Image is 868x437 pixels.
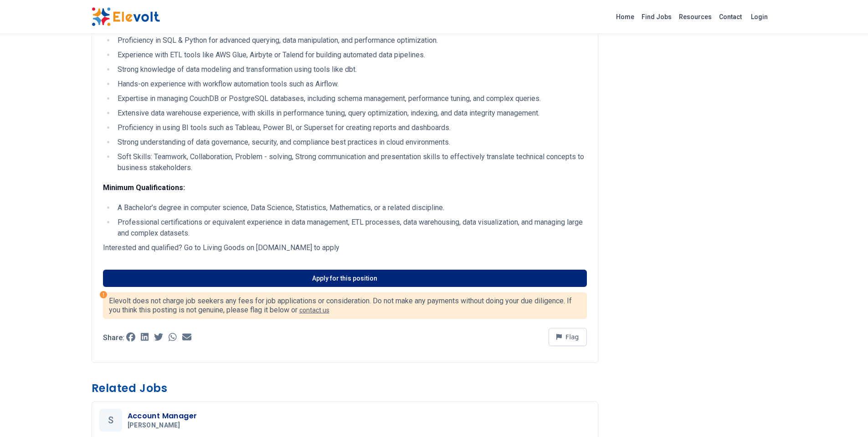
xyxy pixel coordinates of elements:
li: Strong knowledge of data modeling and transformation using tools like dbt. [115,64,587,75]
h3: Account Manager [128,411,197,422]
a: contact us [299,306,329,314]
li: Proficiency in SQL & Python for advanced querying, data manipulation, and performance optimization. [115,35,587,46]
a: Find Jobs [638,10,675,24]
a: Apply for this position [103,270,587,287]
strong: Minimum Qualifications: [103,183,185,192]
button: Flag [549,328,587,346]
li: Professional certifications or equivalent experience in data management, ETL processes, data ware... [115,217,587,239]
p: Share: [103,334,124,342]
li: Proficiency in using BI tools such as Tableau, Power BI, or Superset for creating reports and das... [115,122,587,133]
li: Experience with ETL tools like AWS Glue, Airbyte or Talend for building automated data pipelines. [115,50,587,60]
a: Login [745,8,773,26]
h3: Related Jobs [92,381,598,396]
li: Extensive data warehouse experience, with skills in performance tuning, query optimization, index... [115,108,587,119]
a: Contact [715,10,745,24]
a: Home [612,10,638,24]
li: A Bachelor’s degree in computer science, Data Science, Statistics, Mathematics, or a related disc... [115,202,587,213]
li: Expertise in managing CouchDB or PostgreSQL databases, including schema management, performance t... [115,93,587,104]
p: Interested and qualified? Go to Living Goods on [DOMAIN_NAME] to apply [103,242,587,253]
li: Hands-on experience with workflow automation tools such as Airflow. [115,79,587,90]
li: Strong understanding of data governance, security, and compliance best practices in cloud environ... [115,137,587,148]
span: [PERSON_NAME] [128,422,180,430]
a: Resources [675,10,715,24]
p: S [108,409,113,432]
iframe: Chat Widget [822,393,868,437]
p: Elevolt does not charge job seekers any fees for job applications or consideration. Do not make a... [109,296,581,315]
li: Soft Skills: Teamwork, Collaboration, Problem - solving, Strong communication and presentation sk... [115,151,587,173]
img: Elevolt [92,7,160,26]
